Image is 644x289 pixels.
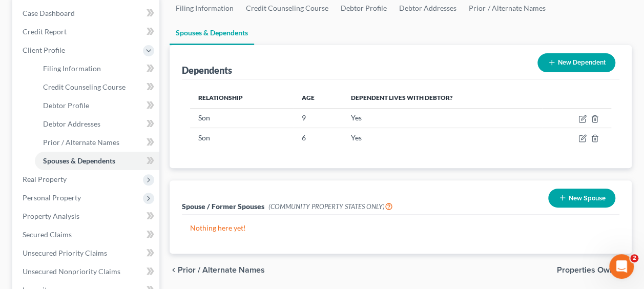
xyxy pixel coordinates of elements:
a: Unsecured Priority Claims [14,244,159,262]
td: 6 [293,128,342,148]
button: New Spouse [548,189,615,208]
a: Credit Counseling Course [35,78,159,96]
a: Property Analysis [14,207,159,225]
span: Property Analysis [23,212,79,220]
iframe: Intercom live chat [609,254,634,279]
a: Debtor Addresses [35,115,159,133]
span: Debtor Profile [43,101,89,110]
a: Case Dashboard [14,4,159,23]
p: Nothing here yet! [190,223,611,233]
span: Real Property [23,175,67,183]
a: Debtor Profile [35,96,159,115]
a: Unsecured Nonpriority Claims [14,262,159,281]
span: 2 [630,254,638,262]
button: chevron_left Prior / Alternate Names [170,266,265,274]
td: Son [190,128,293,148]
span: Properties Owned [557,266,624,274]
td: 9 [293,108,342,128]
button: Properties Owned chevron_right [557,266,632,274]
span: Client Profile [23,46,65,54]
a: Prior / Alternate Names [35,133,159,152]
a: Spouses & Dependents [170,20,254,45]
th: Dependent lives with debtor? [343,88,542,108]
span: (COMMUNITY PROPERTY STATES ONLY) [268,202,393,211]
td: Yes [343,128,542,148]
span: Personal Property [23,193,81,202]
i: chevron_left [170,266,178,274]
button: New Dependent [537,53,615,72]
span: Spouses & Dependents [43,156,115,165]
td: Yes [343,108,542,128]
span: Credit Report [23,27,67,36]
span: Secured Claims [23,230,72,239]
th: Age [293,88,342,108]
span: Unsecured Nonpriority Claims [23,267,120,276]
span: Prior / Alternate Names [43,138,119,147]
a: Filing Information [35,59,159,78]
span: Credit Counseling Course [43,82,126,91]
span: Case Dashboard [23,9,75,17]
span: Filing Information [43,64,101,73]
span: Spouse / Former Spouses [182,202,264,211]
th: Relationship [190,88,293,108]
td: Son [190,108,293,128]
a: Secured Claims [14,225,159,244]
span: Prior / Alternate Names [178,266,265,274]
div: Dependents [182,64,232,76]
span: Debtor Addresses [43,119,100,128]
a: Spouses & Dependents [35,152,159,170]
span: Unsecured Priority Claims [23,249,107,257]
a: Credit Report [14,23,159,41]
